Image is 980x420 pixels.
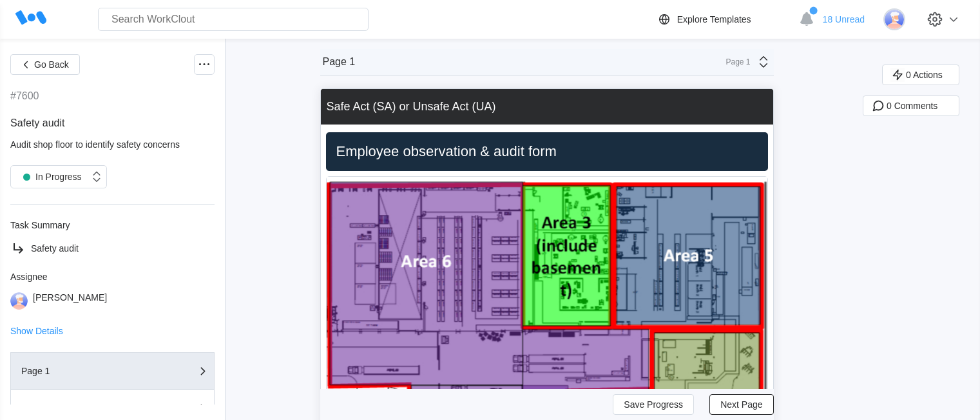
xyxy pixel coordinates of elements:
button: 0 Comments [863,95,959,116]
span: Safety audit [10,117,65,128]
a: Explore Templates [657,12,793,27]
a: Safety audit [10,241,215,256]
div: Safe Act (SA) or Unsafe Act (UA) [327,100,496,114]
span: Safety audit [31,243,79,254]
div: [PERSON_NAME] [33,292,107,310]
button: Save Progress [613,394,694,415]
span: Save Progress [624,400,683,409]
button: Next Page [709,394,773,415]
button: Go Back [10,54,80,75]
div: Audit shop floor to identify safety concerns [10,139,215,150]
div: Task Summary [10,220,215,230]
div: Page 1 [718,57,751,66]
span: 18 Unread [823,14,865,25]
span: Next Page [720,400,762,409]
div: Assignee [10,272,215,282]
div: Explore Templates [677,14,751,25]
span: 0 Actions [906,70,943,79]
input: Search WorkClout [98,8,369,31]
div: #7600 [10,90,39,102]
img: user-3.png [10,292,28,310]
div: Page 1 [323,56,356,68]
h2: Employee observation & audit form [331,143,763,161]
img: user-3.png [883,8,905,30]
div: In Progress [17,168,82,186]
button: Page 1 [10,352,215,390]
span: Go Back [34,60,69,69]
span: 0 Comments [887,101,937,110]
div: Page 1 [21,366,150,375]
button: Show Details [10,326,63,335]
button: 0 Actions [882,65,959,85]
